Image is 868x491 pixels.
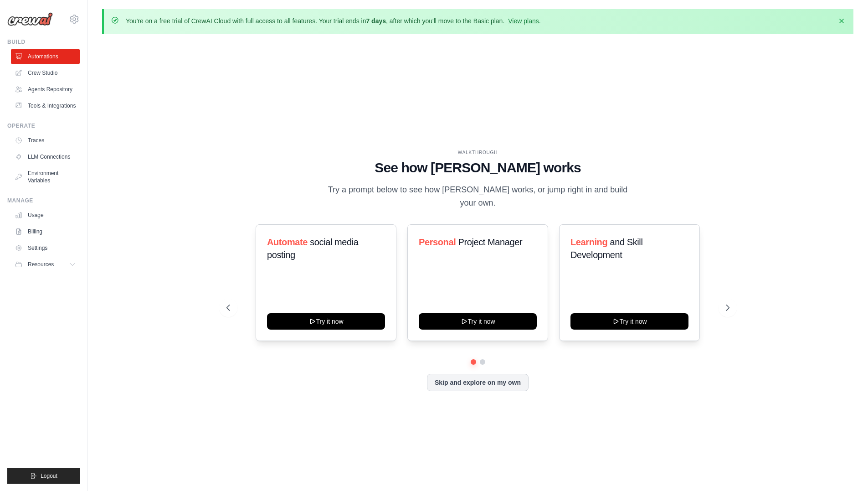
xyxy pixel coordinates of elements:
a: Usage [11,208,80,222]
span: Resources [28,261,54,268]
button: Try it now [570,313,688,330]
a: Billing [11,224,80,239]
a: Environment Variables [11,166,80,188]
button: Logout [7,468,80,484]
img: Logo [7,12,53,26]
p: Try a prompt below to see how [PERSON_NAME] works, or jump right in and build your own. [325,183,631,210]
span: Project Manager [458,237,522,247]
button: Try it now [419,313,537,330]
button: Skip and explore on my own [427,374,529,391]
a: Agents Repository [11,82,80,97]
a: Traces [11,133,80,148]
div: WALKTHROUGH [226,149,729,156]
span: Automate [267,237,308,247]
button: Resources [11,257,80,272]
a: Automations [11,49,80,64]
span: social media posting [267,237,359,260]
button: Try it now [267,313,385,330]
a: View plans [508,17,539,25]
div: Manage [7,197,80,204]
span: Logout [41,472,57,480]
a: Settings [11,241,80,255]
span: Learning [570,237,607,247]
div: Operate [7,122,80,129]
a: LLM Connections [11,150,80,164]
span: Personal [419,237,456,247]
a: Tools & Integrations [11,98,80,113]
h1: See how [PERSON_NAME] works [226,160,729,176]
a: Crew Studio [11,66,80,80]
div: Build [7,38,80,46]
p: You're on a free trial of CrewAI Cloud with full access to all features. Your trial ends in , aft... [126,16,541,26]
strong: 7 days [366,17,386,25]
